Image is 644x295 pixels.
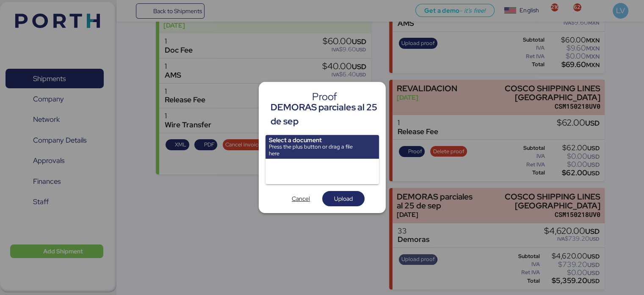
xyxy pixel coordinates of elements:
[271,93,379,101] div: Proof
[280,191,322,206] button: Cancel
[334,194,353,204] span: Upload
[322,191,365,206] button: Upload
[292,194,310,204] span: Cancel
[271,101,379,128] div: DEMORAS parciales al 25 de sep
